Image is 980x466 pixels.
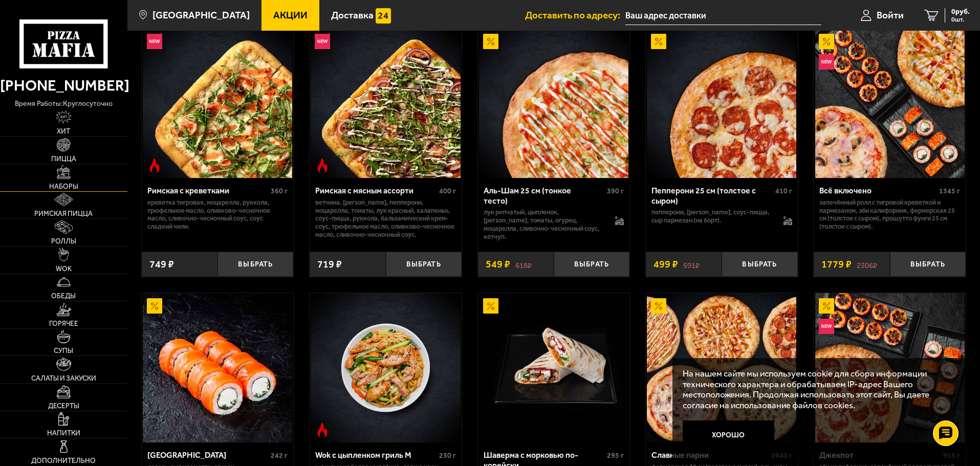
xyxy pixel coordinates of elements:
[310,293,462,442] a: Острое блюдоWok с цыпленком гриль M
[646,293,798,442] a: АкционныйСлавные парни
[890,252,966,277] button: Выбрать
[951,8,970,15] span: 0 руб.
[49,183,78,190] span: Наборы
[48,403,79,410] span: Десерты
[315,450,437,460] div: Wok с цыпленком гриль M
[607,187,624,195] span: 390 г
[478,293,630,442] a: АкционныйШаверма с морковью по-корейски
[554,252,629,277] button: Выбрать
[683,420,775,451] button: Хорошо
[483,34,498,49] img: Акционный
[273,10,308,20] span: Акции
[31,457,96,464] span: Дополнительно
[315,186,437,195] div: Римская с мясным ассорти
[315,423,330,438] img: Острое блюдо
[315,198,456,239] p: ветчина, [PERSON_NAME], пепперони, моцарелла, томаты, лук красный, халапеньо, соус-пицца, руккола...
[311,29,460,178] img: Римская с мясным ассорти
[819,34,834,49] img: Акционный
[143,29,292,178] img: Римская с креветками
[951,16,970,23] span: 0 шт.
[877,10,904,20] span: Войти
[149,259,174,270] span: 749 ₽
[815,293,965,442] img: Джекпот
[722,252,797,277] button: Выбрать
[647,29,796,178] img: Пепперони 25 см (толстое с сыром)
[147,186,269,195] div: Римская с креветками
[315,158,330,173] img: Острое блюдо
[607,451,624,460] span: 295 г
[51,293,76,300] span: Обеды
[939,187,960,195] span: 1345 г
[819,319,834,334] img: Новинка
[386,252,462,277] button: Выбрать
[147,198,288,231] p: креветка тигровая, моцарелла, руккола, трюфельное масло, оливково-чесночное масло, сливочно-чесно...
[142,29,294,178] a: НовинкаОстрое блюдоРимская с креветками
[646,29,798,178] a: АкционныйПепперони 25 см (толстое с сыром)
[647,293,796,442] img: Славные парни
[821,259,852,270] span: 1779 ₽
[814,29,966,178] a: АкционныйНовинкаВсё включено
[819,186,937,195] div: Всё включено
[651,186,773,205] div: Пепперони 25 см (толстое с сыром)
[479,29,628,178] img: Аль-Шам 25 см (тонкое тесто)
[819,298,834,314] img: Акционный
[217,252,293,277] button: Выбрать
[311,293,460,442] img: Wok с цыпленком гриль M
[439,451,456,460] span: 230 г
[814,293,966,442] a: АкционныйНовинкаДжекпот
[479,293,628,442] img: Шаверма с морковью по-корейски
[819,54,834,70] img: Новинка
[51,238,76,245] span: Роллы
[143,293,292,442] img: Филадельфия
[486,259,510,270] span: 549 ₽
[57,128,70,135] span: Хит
[515,259,532,270] s: 618 ₽
[331,10,374,20] span: Доставка
[478,29,630,178] a: АкционныйАль-Шам 25 см (тонкое тесто)
[47,430,80,437] span: Напитки
[56,265,72,273] span: WOK
[271,187,288,195] span: 360 г
[484,208,605,241] p: лук репчатый, цыпленок, [PERSON_NAME], томаты, огурец, моцарелла, сливочно-чесночный соус, кетчуп.
[683,368,950,411] p: На нашем сайте мы используем cookie для сбора информации технического характера и обрабатываем IP...
[271,451,288,460] span: 242 г
[651,208,773,225] p: пепперони, [PERSON_NAME], соус-пицца, сыр пармезан (на борт).
[857,259,877,270] s: 2306 ₽
[147,298,162,314] img: Акционный
[651,450,769,460] div: Славные парни
[651,34,666,49] img: Акционный
[483,298,498,314] img: Акционный
[654,259,678,270] span: 499 ₽
[34,210,93,217] span: Римская пицца
[153,10,250,20] span: [GEOGRAPHIC_DATA]
[31,375,96,382] span: Салаты и закуски
[775,187,792,195] span: 410 г
[651,298,666,314] img: Акционный
[819,198,960,231] p: Запечённый ролл с тигровой креветкой и пармезаном, Эби Калифорния, Фермерская 25 см (толстое с сы...
[142,293,294,442] a: АкционныйФиладельфия
[484,186,605,205] div: Аль-Шам 25 см (тонкое тесто)
[683,259,700,270] s: 591 ₽
[49,320,78,327] span: Горячее
[147,158,162,173] img: Острое блюдо
[54,347,73,354] span: Супы
[147,450,269,460] div: [GEOGRAPHIC_DATA]
[439,187,456,195] span: 400 г
[815,29,965,178] img: Всё включено
[525,10,625,20] span: Доставить по адресу:
[310,29,462,178] a: НовинкаОстрое блюдоРимская с мясным ассорти
[317,259,342,270] span: 719 ₽
[376,8,391,24] img: 15daf4d41897b9f0e9f617042186c801.svg
[315,34,330,49] img: Новинка
[51,156,76,163] span: Пицца
[147,34,162,49] img: Новинка
[625,6,821,25] input: Ваш адрес доставки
